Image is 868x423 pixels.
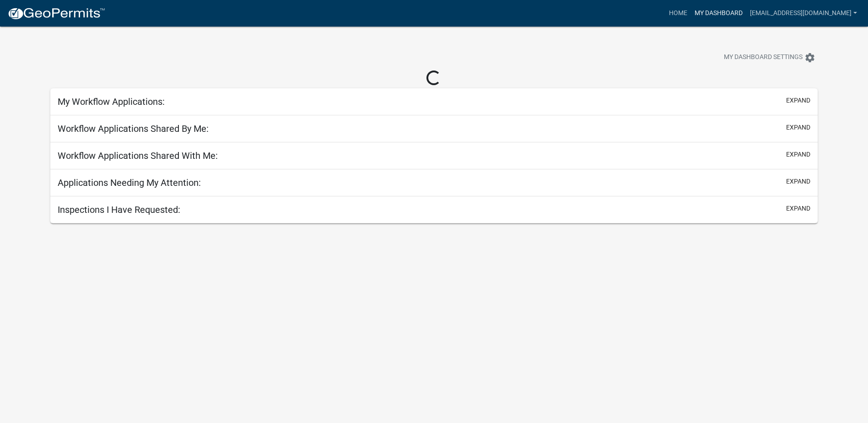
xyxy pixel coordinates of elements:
[804,52,815,63] i: settings
[786,177,810,186] button: expand
[746,5,861,22] a: [EMAIL_ADDRESS][DOMAIN_NAME]
[58,150,218,161] h5: Workflow Applications Shared With Me:
[786,204,810,213] button: expand
[58,123,209,134] h5: Workflow Applications Shared By Me:
[786,96,810,105] button: expand
[724,52,803,63] span: My Dashboard Settings
[717,49,823,66] button: My Dashboard Settingssettings
[58,177,201,188] h5: Applications Needing My Attention:
[691,5,746,22] a: My Dashboard
[786,150,810,159] button: expand
[786,123,810,132] button: expand
[58,96,165,107] h5: My Workflow Applications:
[58,204,180,215] h5: Inspections I Have Requested:
[665,5,691,22] a: Home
